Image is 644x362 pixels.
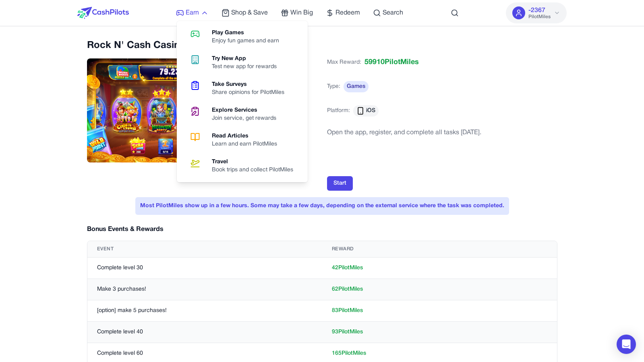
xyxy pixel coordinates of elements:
a: TravelBook trips and collect PilotMiles [180,153,304,179]
td: Make 3 purchases! [87,279,322,300]
div: Open Intercom Messenger [617,335,636,354]
div: Enjoy fun games and earn [212,37,286,45]
div: Book trips and collect PilotMiles [212,166,300,174]
h3: Bonus Events & Rewards [87,225,164,234]
div: Share opinions for PilotMiles [212,89,291,97]
div: Take Surveys [212,81,291,89]
a: Explore ServicesJoin service, get rewards [180,102,304,127]
td: 42 PilotMiles [322,258,557,279]
button: -2367PilotMiles [506,2,567,23]
a: Shop & Save [222,8,268,18]
th: Reward [322,241,557,258]
img: CashPilots Logo [77,7,129,19]
a: Try New AppTest new app for rewards [180,50,304,76]
a: Redeem [326,8,360,18]
img: Rock N' Cash CasinoSlots Game [87,58,271,162]
div: Try New App [212,55,283,63]
td: Complete level 40 [87,322,322,343]
td: 62 PilotMiles [322,279,557,300]
span: 59910 PilotMiles [364,57,419,68]
span: Search [383,8,403,18]
span: Win Big [290,8,313,18]
td: 83 PilotMiles [322,300,557,322]
span: Games [344,81,369,92]
span: Platform: [327,107,350,115]
a: Win Big [281,8,313,18]
span: Type: [327,83,340,91]
div: Travel [212,158,300,166]
div: Most PilotMiles show up in a few hours. Some may take a few days, depending on the external servi... [135,197,509,215]
a: Search [373,8,403,18]
span: Redeem [335,8,360,18]
div: Read Articles [212,132,284,140]
div: Explore Services [212,106,283,114]
span: -2367 [528,6,545,15]
a: Play GamesEnjoy fun games and earn [180,24,304,50]
span: PilotMiles [528,14,551,20]
div: Join service, get rewards [212,114,283,123]
span: iOS [366,107,375,115]
h2: Rock N' Cash CasinoSlots Game [87,39,317,52]
a: Take SurveysShare opinions for PilotMiles [180,76,304,102]
td: Complete level 30 [87,258,322,279]
button: Start [327,176,353,191]
a: Earn [176,8,209,18]
a: Read ArticlesLearn and earn PilotMiles [180,127,304,153]
span: Max Reward: [327,58,361,67]
p: Open the app, register, and complete all tasks [DATE]. [327,128,481,137]
span: Earn [186,8,199,18]
th: Event [87,241,322,258]
td: [option] make 5 purchases! [87,300,322,322]
div: Play Games [212,29,286,37]
span: Shop & Save [231,8,268,18]
td: 93 PilotMiles [322,322,557,343]
div: Learn and earn PilotMiles [212,140,284,148]
div: Test new app for rewards [212,63,283,71]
